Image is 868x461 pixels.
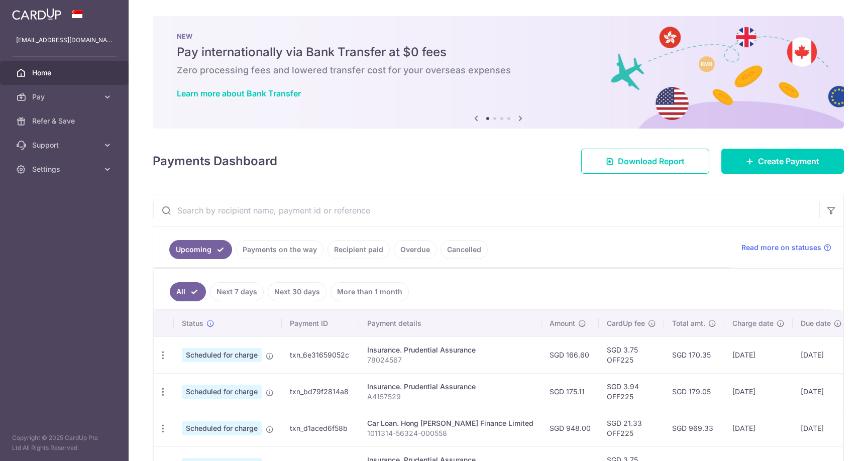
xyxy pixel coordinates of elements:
[599,410,664,446] td: SGD 21.33 OFF225
[169,240,232,259] a: Upcoming
[153,16,844,129] img: Bank transfer banner
[801,318,831,328] span: Due date
[16,35,113,45] p: [EMAIL_ADDRESS][DOMAIN_NAME]
[721,149,844,174] a: Create Payment
[268,282,327,301] a: Next 30 days
[153,194,819,226] input: Search by recipient name, payment id or reference
[32,164,98,174] span: Settings
[32,92,98,102] span: Pay
[793,373,850,410] td: [DATE]
[328,240,390,259] a: Recipient paid
[153,152,277,170] h4: Payments Dashboard
[758,155,819,167] span: Create Payment
[182,385,262,399] span: Scheduled for charge
[182,348,262,362] span: Scheduled for charge
[170,282,206,301] a: All
[541,336,599,373] td: SGD 166.60
[724,410,793,446] td: [DATE]
[331,282,409,301] a: More than 1 month
[741,243,831,253] a: Read more on statuses
[210,282,264,301] a: Next 7 days
[282,336,359,373] td: txn_6e31659052c
[359,310,541,336] th: Payment details
[581,149,709,174] a: Download Report
[282,310,359,336] th: Payment ID
[741,243,821,253] span: Read more on statuses
[607,318,645,328] span: CardUp fee
[367,418,533,428] div: Car Loan. Hong [PERSON_NAME] Finance Limited
[441,240,488,259] a: Cancelled
[550,318,575,328] span: Amount
[732,318,774,328] span: Charge date
[618,155,685,167] span: Download Report
[793,410,850,446] td: [DATE]
[793,336,850,373] td: [DATE]
[664,336,724,373] td: SGD 170.35
[182,318,203,328] span: Status
[32,140,98,150] span: Support
[394,240,437,259] a: Overdue
[664,373,724,410] td: SGD 179.05
[282,410,359,446] td: txn_d1aced6f58b
[367,392,533,402] p: A4157529
[367,382,533,392] div: Insurance. Prudential Assurance
[367,345,533,355] div: Insurance. Prudential Assurance
[599,336,664,373] td: SGD 3.75 OFF225
[236,240,323,259] a: Payments on the way
[664,410,724,446] td: SGD 969.33
[282,373,359,410] td: txn_bd79f2814a8
[177,32,820,40] p: NEW
[177,88,301,98] a: Learn more about Bank Transfer
[541,410,599,446] td: SGD 948.00
[599,373,664,410] td: SGD 3.94 OFF225
[177,64,820,76] h6: Zero processing fees and lowered transfer cost for your overseas expenses
[12,8,61,20] img: CardUp
[367,428,533,438] p: 1011314-56324-000558
[182,421,262,435] span: Scheduled for charge
[541,373,599,410] td: SGD 175.11
[32,116,98,126] span: Refer & Save
[367,355,533,365] p: 78024567
[177,44,820,60] h5: Pay internationally via Bank Transfer at $0 fees
[672,318,705,328] span: Total amt.
[32,68,98,78] span: Home
[724,336,793,373] td: [DATE]
[724,373,793,410] td: [DATE]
